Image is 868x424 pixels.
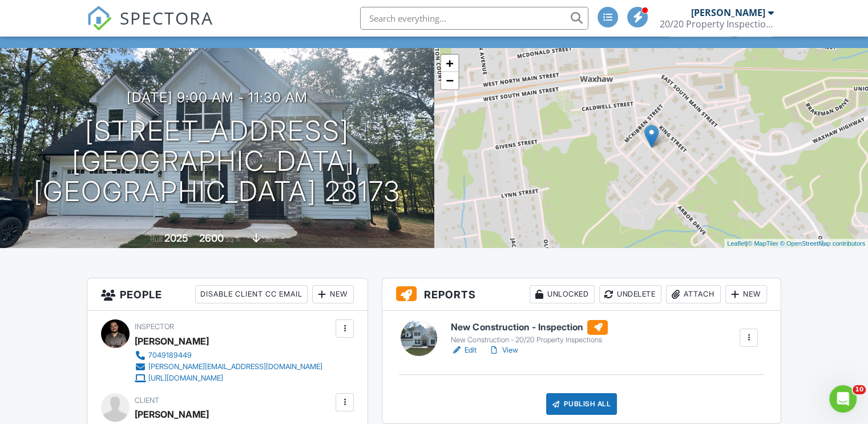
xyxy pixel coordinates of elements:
a: Zoom in [441,55,458,72]
a: [PERSON_NAME][EMAIL_ADDRESS][DOMAIN_NAME] [135,361,322,373]
a: © MapTiler [748,240,778,247]
div: 7049189449 [148,351,192,360]
div: [PERSON_NAME] [135,406,209,423]
a: [URL][DOMAIN_NAME] [135,373,322,384]
iframe: Intercom live chat [829,385,857,413]
a: 7049189449 [135,350,322,361]
h1: [STREET_ADDRESS] [GEOGRAPHIC_DATA], [GEOGRAPHIC_DATA] 28173 [18,116,416,206]
span: 10 [853,385,866,394]
div: Publish All [546,393,617,415]
div: New [312,285,354,303]
div: Undelete [599,285,661,303]
div: [URL][DOMAIN_NAME] [148,374,223,383]
div: Attach [666,285,721,303]
div: [PERSON_NAME] [691,7,765,18]
div: | [724,239,868,249]
div: New [725,285,767,303]
div: [PERSON_NAME][EMAIL_ADDRESS][DOMAIN_NAME] [148,362,322,371]
a: SPECTORA [87,15,213,39]
div: New Construction - 20/20 Property Inspections [451,335,608,345]
a: Zoom out [441,72,458,89]
input: Search everything... [360,7,588,30]
a: Leaflet [727,240,746,247]
h3: [DATE] 9:00 am - 11:30 am [127,90,308,105]
div: 2600 [199,232,224,244]
div: More [736,21,773,37]
div: Disable Client CC Email [195,285,308,303]
span: Client [135,396,159,405]
h3: Reports [382,278,781,311]
div: [PERSON_NAME] [135,333,209,350]
div: Client View [669,21,732,37]
a: Edit [451,345,477,356]
span: sq. ft. [225,235,241,243]
span: Inspector [135,322,174,331]
a: View [488,345,518,356]
div: Unlocked [530,285,595,303]
a: © OpenStreetMap contributors [780,240,865,247]
div: 20/20 Property Inspections [660,18,774,30]
div: 2025 [164,232,188,244]
span: SPECTORA [120,6,213,30]
span: Built [150,235,163,243]
h6: New Construction - Inspection [451,320,608,335]
h3: People [87,278,368,311]
img: The Best Home Inspection Software - Spectora [87,6,112,31]
a: New Construction - Inspection New Construction - 20/20 Property Inspections [451,320,608,345]
span: slab [262,235,274,243]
